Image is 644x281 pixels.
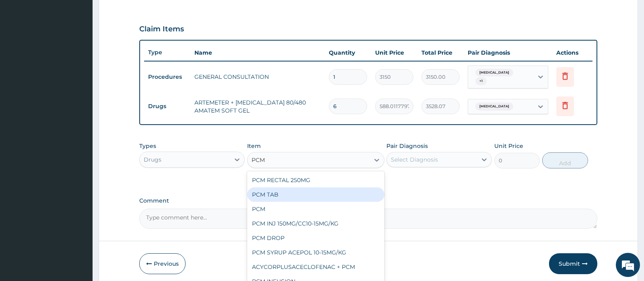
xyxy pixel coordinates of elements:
[247,173,384,187] div: PCM RECTAL 250MG
[139,25,184,34] h3: Claim Items
[132,4,151,23] div: Minimize live chat window
[247,142,261,150] label: Item
[247,231,384,245] div: PCM DROP
[4,192,153,220] textarea: Type your message and hit 'Enter'
[417,45,464,61] th: Total Price
[42,45,135,55] div: Chat with us now
[475,77,487,85] span: + 1
[475,69,513,77] span: [MEDICAL_DATA]
[139,253,186,274] button: Previous
[144,99,190,114] td: Drugs
[190,45,324,61] th: Name
[391,156,438,164] div: Select Diagnosis
[247,187,384,202] div: PCM TAB
[144,70,190,84] td: Procedures
[464,45,552,61] th: Pair Diagnosis
[190,69,324,85] td: GENERAL CONSULTATION
[144,156,161,164] div: Drugs
[247,202,384,216] div: PCM
[552,45,592,61] th: Actions
[139,143,156,150] label: Types
[542,152,588,168] button: Add
[247,260,384,274] div: ACYCORPLUSACECLOFENAC + PCM
[139,197,597,204] label: Comment
[371,45,417,61] th: Unit Price
[247,216,384,231] div: PCM INJ 150MG/CC10-15MG/KG
[549,253,597,274] button: Submit
[144,45,190,60] th: Type
[494,142,523,150] label: Unit Price
[15,40,33,60] img: d_794563401_company_1708531726252_794563401
[47,87,111,168] span: We're online!
[190,94,324,119] td: ARTEMETER + [MEDICAL_DATA] 80/480 AMATEM SOFT GEL
[325,45,371,61] th: Quantity
[475,103,513,111] span: [MEDICAL_DATA]
[386,142,428,150] label: Pair Diagnosis
[247,245,384,260] div: PCM SYRUP ACEPOL 10-15MG/KG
